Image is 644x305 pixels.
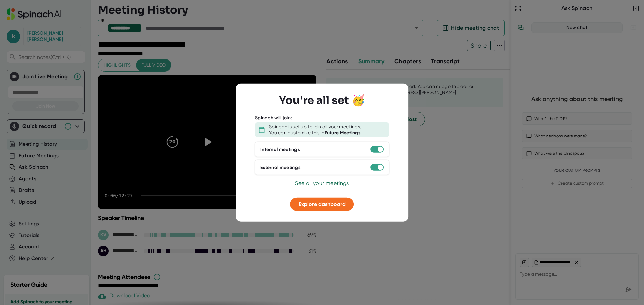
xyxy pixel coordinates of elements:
[295,180,349,186] span: See all your meetings
[260,146,300,152] div: Internal meetings
[299,201,346,207] span: Explore dashboard
[290,198,354,211] button: Explore dashboard
[269,130,362,136] div: You can customize this in .
[295,179,349,187] button: See all your meetings
[279,94,365,107] h3: You're all set 🥳
[269,124,361,130] div: Spinach is set up to join all your meetings.
[255,115,292,121] div: Spinach will join:
[260,164,301,170] div: External meetings
[325,130,361,135] b: Future Meetings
